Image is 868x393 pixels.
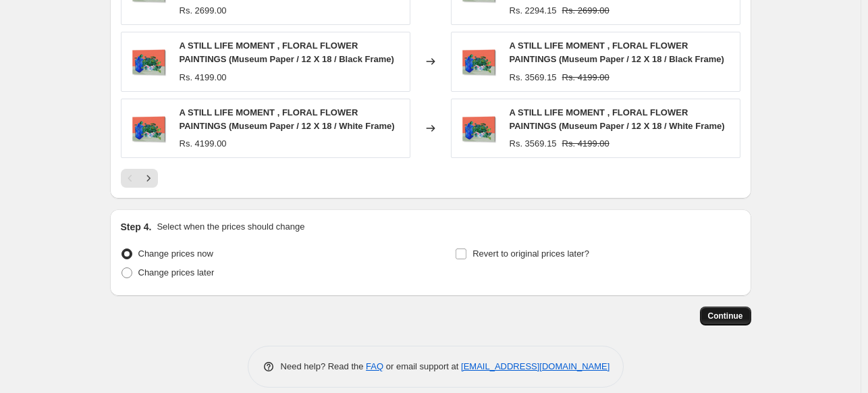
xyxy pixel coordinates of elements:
span: Continue [708,311,743,321]
strike: Rs. 4199.00 [562,137,609,151]
span: Change prices now [138,248,213,259]
div: Rs. 4199.00 [180,71,227,84]
img: A-Still-Life-Moment-By-Uma-Gokhale-Botanical-Art-Prints-in-Gallery-Wrap_80x.jpg [458,108,499,149]
a: FAQ [366,361,383,371]
strike: Rs. 2699.00 [562,4,609,18]
span: Revert to original prices later? [472,248,589,259]
span: A STILL LIFE MOMENT , FLORAL FLOWER PAINTINGS (Museum Paper / 12 X 18 / White Frame) [180,107,395,131]
h2: Step 4. [121,220,152,234]
p: Select when the prices should change [157,220,304,234]
img: A-Still-Life-Moment-By-Uma-Gokhale-Botanical-Art-Prints-in-Gallery-Wrap_80x.jpg [458,41,499,82]
div: Rs. 2294.15 [510,4,557,18]
div: Rs. 3569.15 [510,137,557,151]
nav: Pagination [121,169,158,188]
strike: Rs. 4199.00 [562,71,609,84]
span: or email support at [383,361,461,371]
button: Next [139,169,158,188]
span: A STILL LIFE MOMENT , FLORAL FLOWER PAINTINGS (Museum Paper / 12 X 18 / White Frame) [510,107,725,131]
span: Need help? Read the [281,361,367,371]
button: Continue [700,307,751,325]
div: Rs. 4199.00 [180,137,227,151]
div: Rs. 2699.00 [180,4,227,18]
span: A STILL LIFE MOMENT , FLORAL FLOWER PAINTINGS (Museum Paper / 12 X 18 / Black Frame) [180,41,394,64]
span: A STILL LIFE MOMENT , FLORAL FLOWER PAINTINGS (Museum Paper / 12 X 18 / Black Frame) [510,41,724,64]
a: [EMAIL_ADDRESS][DOMAIN_NAME] [461,361,609,371]
img: A-Still-Life-Moment-By-Uma-Gokhale-Botanical-Art-Prints-in-Gallery-Wrap_80x.jpg [128,108,169,149]
span: Change prices later [138,267,215,278]
img: A-Still-Life-Moment-By-Uma-Gokhale-Botanical-Art-Prints-in-Gallery-Wrap_80x.jpg [128,41,169,82]
div: Rs. 3569.15 [510,71,557,84]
